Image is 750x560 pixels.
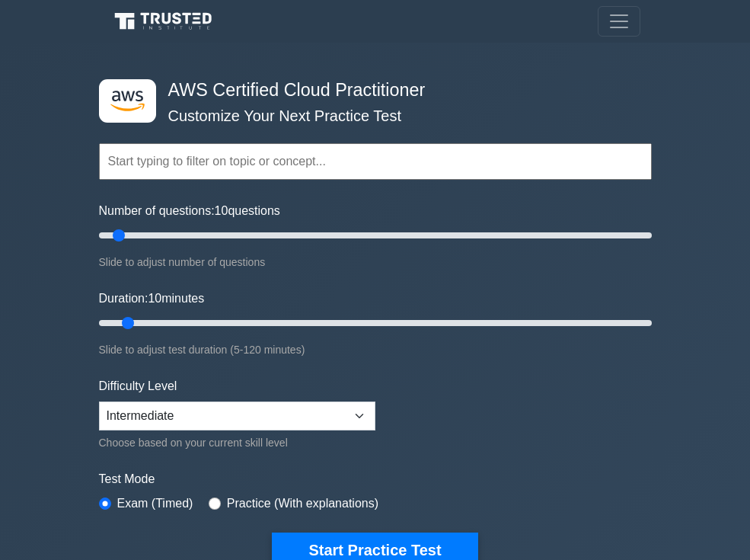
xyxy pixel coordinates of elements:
[162,79,577,101] h4: AWS Certified Cloud Practitioner
[99,202,280,220] label: Number of questions: questions
[99,290,205,308] label: Duration: minutes
[99,470,652,488] label: Test Mode
[117,494,193,513] label: Exam (Timed)
[99,143,652,180] input: Start typing to filter on topic or concept...
[598,6,640,37] button: Toggle navigation
[99,434,375,452] div: Choose based on your current skill level
[99,377,177,395] label: Difficulty Level
[148,292,161,305] span: 10
[99,253,652,271] div: Slide to adjust number of questions
[227,494,378,513] label: Practice (With explanations)
[99,341,652,359] div: Slide to adjust test duration (5-120 minutes)
[215,204,228,217] span: 10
